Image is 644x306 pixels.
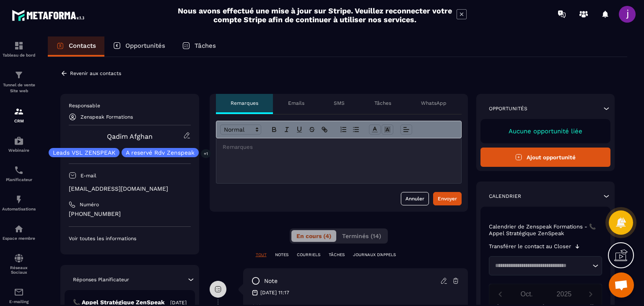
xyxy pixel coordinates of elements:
[2,119,36,123] p: CRM
[14,70,24,80] img: formation
[69,102,191,109] p: Responsable
[2,247,36,281] a: social-networksocial-networkRéseaux Sociaux
[353,252,396,258] p: JOURNAUX D'APPELS
[201,149,211,158] p: +1
[2,188,36,218] a: automationsautomationsAutomatisations
[489,243,571,250] p: Transférer le contact au Closer
[2,53,36,57] p: Tableau de bord
[421,100,447,106] p: WhatsApp
[291,230,336,242] button: En cours (4)
[195,42,216,49] p: Tâches
[73,276,129,283] p: Réponses Planificateur
[2,34,36,64] a: formationformationTableau de bord
[53,150,115,156] p: Leads VSL ZENSPEAK
[231,100,258,106] p: Remarques
[14,136,24,146] img: automations
[2,82,36,94] p: Tunnel de vente Site web
[374,100,391,106] p: Tâches
[288,100,304,106] p: Emails
[2,265,36,275] p: Réseaux Sociaux
[69,42,96,49] p: Contacts
[14,253,24,263] img: social-network
[69,185,191,193] p: [EMAIL_ADDRESS][DOMAIN_NAME]
[80,114,133,120] p: Zenspeak Formations
[337,230,386,242] button: Terminés (14)
[492,262,591,270] input: Search for option
[489,223,602,237] p: Calendrier de Zenspeak Formations - 📞 Appel Stratégique ZenSpeak
[69,210,191,218] p: [PHONE_NUMBER]
[177,6,452,24] h2: Nous avons effectué une mise à jour sur Stripe. Veuillez reconnecter votre compte Stripe afin de ...
[80,201,99,208] p: Numéro
[2,64,36,100] a: formationformationTunnel de vente Site web
[438,194,457,203] div: Envoyer
[260,289,289,296] p: [DATE] 11:17
[2,236,36,241] p: Espace membre
[174,36,224,57] a: Tâches
[297,252,320,258] p: COURRIELS
[2,100,36,130] a: formationformationCRM
[489,193,521,200] p: Calendrier
[69,235,191,242] p: Voir toutes les informations
[70,70,121,76] p: Revenir aux contacts
[14,106,24,117] img: formation
[107,132,153,140] a: Qadim Afghan
[125,42,165,49] p: Opportunités
[275,252,288,258] p: NOTES
[126,150,195,156] p: A reservé Rdv Zenspeak
[14,194,24,205] img: automations
[489,127,602,135] p: Aucune opportunité liée
[2,218,36,247] a: automationsautomationsEspace membre
[2,148,36,153] p: Webinaire
[14,41,24,51] img: formation
[2,159,36,188] a: schedulerschedulerPlanificateur
[104,36,174,57] a: Opportunités
[609,272,634,298] div: Ouvrir le chat
[489,256,602,275] div: Search for option
[401,192,429,205] button: Annuler
[2,299,36,304] p: E-mailing
[14,165,24,175] img: scheduler
[14,287,24,297] img: email
[2,207,36,211] p: Automatisations
[12,8,87,23] img: logo
[480,148,611,167] button: Ajout opportunité
[2,177,36,182] p: Planificateur
[170,299,187,306] p: [DATE]
[334,100,345,106] p: SMS
[264,277,278,285] p: note
[296,233,331,239] span: En cours (4)
[80,172,96,179] p: E-mail
[329,252,345,258] p: TÂCHES
[256,252,267,258] p: TOUT
[433,192,462,205] button: Envoyer
[342,233,381,239] span: Terminés (14)
[489,105,527,112] p: Opportunités
[48,36,104,57] a: Contacts
[2,130,36,159] a: automationsautomationsWebinaire
[14,224,24,234] img: automations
